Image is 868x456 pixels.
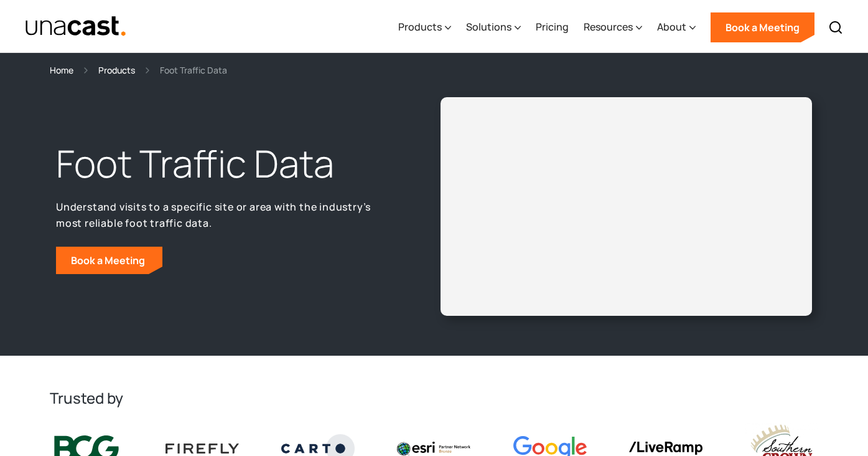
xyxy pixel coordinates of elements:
[711,12,814,42] a: Book a Meeting
[56,247,162,274] a: Book a Meeting
[828,20,843,35] img: Search icon
[398,2,451,53] div: Products
[657,2,696,53] div: About
[629,442,702,455] img: liveramp logo
[536,2,569,53] a: Pricing
[584,19,633,34] div: Resources
[25,16,126,37] img: Unacast text logo
[397,442,470,455] img: Esri logo
[466,19,511,34] div: Solutions
[98,63,135,77] a: Products
[50,63,73,77] a: Home
[160,63,227,77] div: Foot Traffic Data
[25,16,126,37] a: home
[50,388,818,408] h2: Trusted by
[398,19,442,34] div: Products
[56,199,394,232] p: Understand visits to a specific site or area with the industry’s most reliable foot traffic data.
[56,139,394,189] h1: Foot Traffic Data
[584,2,642,53] div: Resources
[166,444,239,454] img: Firefly Advertising logo
[466,2,521,53] div: Solutions
[657,19,686,34] div: About
[450,107,803,305] iframe: Unacast - European Vaccines v2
